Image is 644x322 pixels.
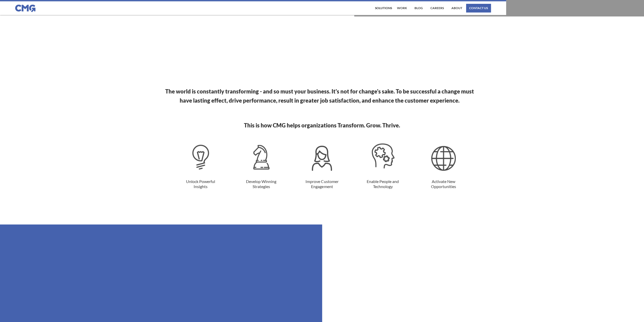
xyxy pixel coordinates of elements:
[177,123,467,128] h2: This is how CMG helps organizations Transform. Grow. Thrive.
[294,179,350,189] div: Improve Customer Engagement
[375,7,392,10] div: Solutions
[355,179,411,189] div: Enable People and Technology
[396,4,408,12] a: work
[450,4,464,12] a: About
[233,179,289,189] div: Develop Winning Strategies
[429,4,445,12] a: Careers
[413,4,424,12] a: Blog
[415,179,472,189] div: Activate New Opportunities
[172,179,229,189] div: Unlock Powerful Insights
[469,7,488,10] div: contact us
[162,87,482,105] h1: The world is constantly transforming - and so must your business. It's not for change's sake. To ...
[15,5,35,12] img: CMG logo in blue.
